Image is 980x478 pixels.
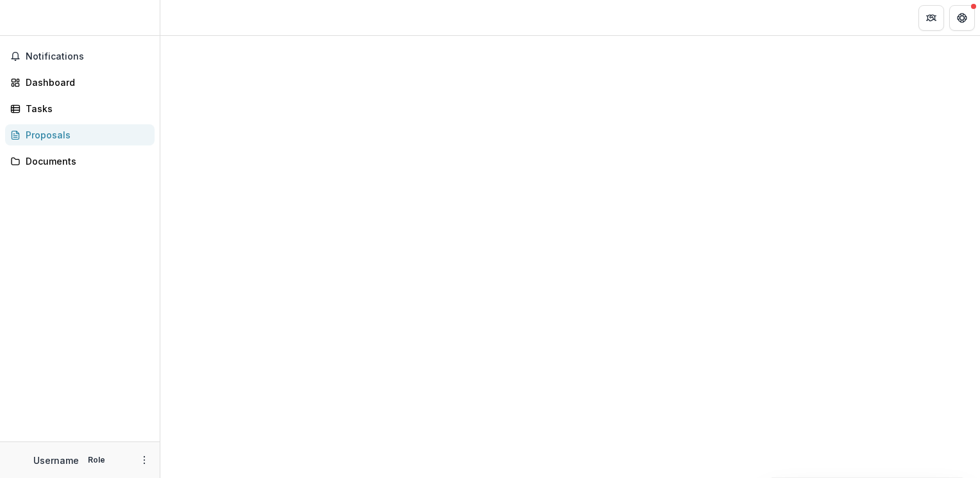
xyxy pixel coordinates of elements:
div: Tasks [26,102,144,115]
span: Notifications [26,51,149,62]
button: Get Help [949,5,975,31]
p: Role [84,454,109,466]
a: Dashboard [5,72,155,93]
p: Username [33,454,79,467]
button: Partners [918,5,944,31]
div: Dashboard [26,76,144,89]
div: Documents [26,154,144,168]
a: Tasks [5,98,155,119]
div: Proposals [26,128,144,142]
button: Notifications [5,46,155,67]
a: Documents [5,151,155,172]
a: Proposals [5,124,155,145]
button: More [137,452,152,468]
